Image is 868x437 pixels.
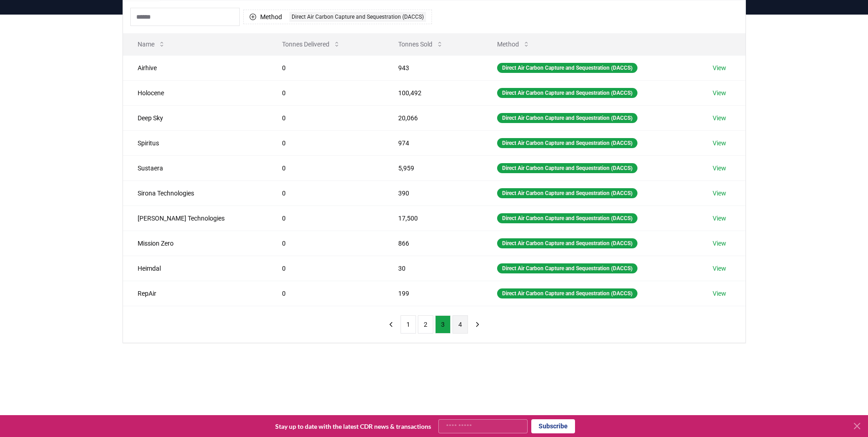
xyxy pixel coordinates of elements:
[391,35,451,53] button: Tonnes Sold
[713,239,726,248] a: View
[713,264,726,273] a: View
[123,180,268,206] td: Sirona Technologies
[435,315,451,334] button: 3
[275,35,348,53] button: Tonnes Delivered
[497,163,637,173] div: Direct Air Carbon Capture and Sequestration (DACCS)
[267,105,384,130] td: 0
[130,35,173,53] button: Name
[384,281,483,306] td: 199
[384,256,483,281] td: 30
[490,35,537,53] button: Method
[713,214,726,223] a: View
[497,288,637,298] div: Direct Air Carbon Capture and Sequestration (DACCS)
[452,315,468,334] button: 4
[384,55,483,80] td: 943
[384,105,483,130] td: 20,066
[497,88,637,98] div: Direct Air Carbon Capture and Sequestration (DACCS)
[497,263,637,273] div: Direct Air Carbon Capture and Sequestration (DACCS)
[497,213,637,223] div: Direct Air Carbon Capture and Sequestration (DACCS)
[713,139,726,148] a: View
[713,289,726,298] a: View
[384,180,483,206] td: 390
[123,105,268,130] td: Deep Sky
[497,63,637,73] div: Direct Air Carbon Capture and Sequestration (DACCS)
[123,80,268,105] td: Holocene
[267,206,384,231] td: 0
[123,231,268,256] td: Mission Zero
[384,80,483,105] td: 100,492
[267,281,384,306] td: 0
[123,130,268,155] td: Spiritus
[418,315,433,334] button: 2
[123,206,268,231] td: [PERSON_NAME] Technologies
[384,155,483,180] td: 5,959
[123,55,268,80] td: Airhive
[384,206,483,231] td: 17,500
[713,164,726,173] a: View
[713,113,726,123] a: View
[267,155,384,180] td: 0
[497,138,637,148] div: Direct Air Carbon Capture and Sequestration (DACCS)
[384,130,483,155] td: 974
[384,231,483,256] td: 866
[123,256,268,281] td: Heimdal
[470,315,485,334] button: next page
[267,130,384,155] td: 0
[289,12,426,22] div: Direct Air Carbon Capture and Sequestration (DACCS)
[497,238,637,248] div: Direct Air Carbon Capture and Sequestration (DACCS)
[123,281,268,306] td: RepAir
[267,55,384,80] td: 0
[267,231,384,256] td: 0
[123,155,268,180] td: Sustaera
[713,189,726,198] a: View
[497,188,637,198] div: Direct Air Carbon Capture and Sequestration (DACCS)
[401,315,416,334] button: 1
[267,80,384,105] td: 0
[267,256,384,281] td: 0
[243,10,432,24] button: MethodDirect Air Carbon Capture and Sequestration (DACCS)
[713,88,726,98] a: View
[497,113,637,123] div: Direct Air Carbon Capture and Sequestration (DACCS)
[383,315,399,334] button: previous page
[267,180,384,206] td: 0
[713,63,726,72] a: View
